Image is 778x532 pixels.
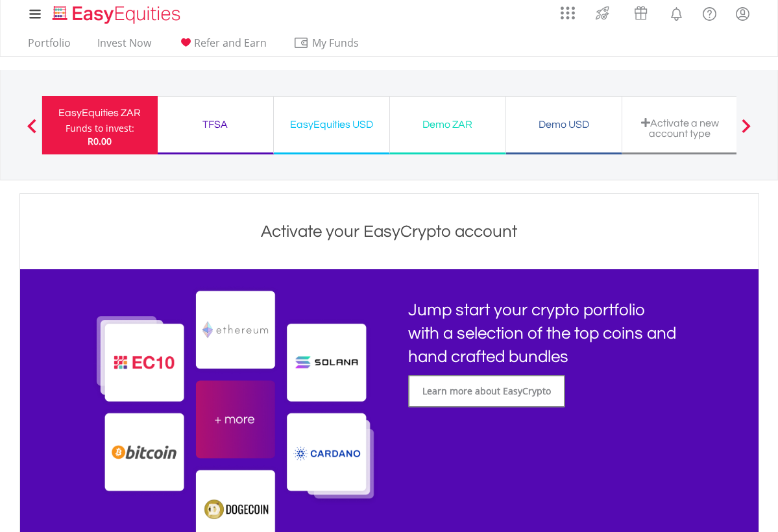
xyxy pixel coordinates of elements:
[293,34,378,51] span: My Funds
[630,3,651,23] img: vouchers-v2.svg
[50,4,186,25] img: EasyEquities_Logo.png
[398,115,498,134] div: Demo ZAR
[194,36,267,50] span: Refer and Earn
[282,115,382,134] div: EasyEquities USD
[50,104,150,122] div: EasyEquities ZAR
[408,298,677,369] h1: Jump start your crypto portfolio with a selection of the top coins and hand crafted bundles
[514,115,614,134] div: Demo USD
[561,6,575,20] img: grid-menu-icon.svg
[630,117,730,139] div: Activate a new account type
[23,220,755,243] h1: Activate your EasyCrypto account
[88,135,112,147] span: R0.00
[66,122,134,135] div: Funds to invest:
[23,36,76,56] a: Portfolio
[173,36,272,56] a: Refer and Earn
[92,36,156,56] a: Invest Now
[165,115,265,134] div: TFSA
[408,375,565,407] a: Learn more about EasyCrypto
[592,3,613,23] img: thrive-v2.svg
